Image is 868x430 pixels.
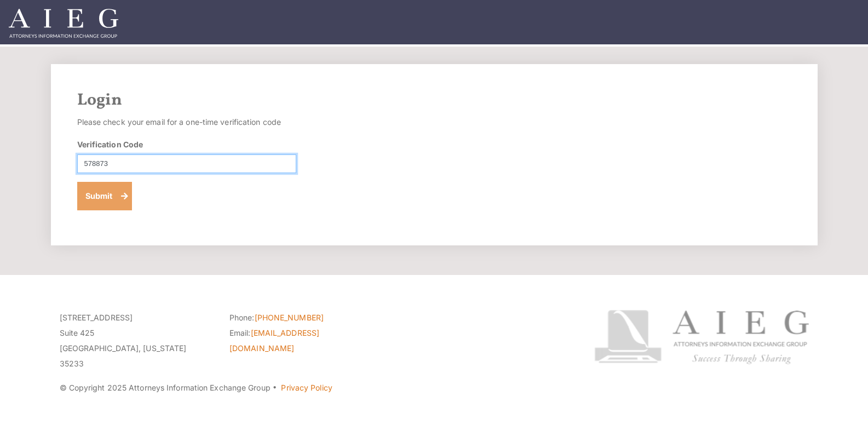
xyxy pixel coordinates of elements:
[281,383,332,392] a: Privacy Policy
[229,325,383,356] li: Email:
[77,90,791,110] h2: Login
[229,310,383,325] li: Phone:
[77,139,143,150] label: Verification Code
[77,114,296,130] p: Please check your email for a one-time verification code
[229,328,319,353] a: [EMAIL_ADDRESS][DOMAIN_NAME]
[272,387,277,393] span: ·
[60,310,213,371] p: [STREET_ADDRESS] Suite 425 [GEOGRAPHIC_DATA], [US_STATE] 35233
[9,9,118,38] img: Attorneys Information Exchange Group
[594,310,809,364] img: Attorneys Information Exchange Group logo
[255,313,324,322] a: [PHONE_NUMBER]
[60,380,553,395] p: © Copyright 2025 Attorneys Information Exchange Group
[77,182,133,210] button: Submit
